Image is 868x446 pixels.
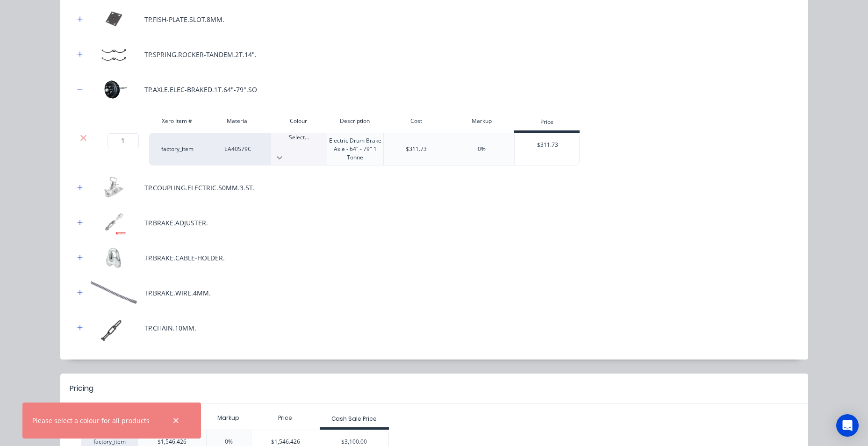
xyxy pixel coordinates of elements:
[91,280,137,306] img: TP.BRAKE.WIRE.4MM.
[478,145,486,153] div: 0%
[327,133,384,165] div: Electric Drum Brake Axle - 64" - 79" 1 Tonne
[331,415,377,423] div: Cash Sale Price
[91,315,137,341] img: TP.CHAIN.10MM.
[144,323,196,333] div: TP.CHAIN.10MM.
[144,14,224,24] div: TP.FISH-PLATE.SLOT.8MM.
[205,112,271,130] div: Material
[144,288,211,298] div: TP.BRAKE.WIRE.4MM.
[70,383,93,394] div: Pricing
[149,133,205,165] div: factory_item
[271,112,327,130] div: Colour
[205,133,271,165] div: EA40S79C
[144,183,255,193] div: TP.COUPLING.ELECTRIC.50MM.3.5T.
[383,112,449,130] div: Cost
[91,210,137,236] img: TP.BRAKE.ADJUSTER.
[149,112,205,130] div: Xero Item #
[144,50,257,59] div: TP.SPRING.ROCKER-TANDEM.2T.14".
[251,409,320,427] div: Price
[32,416,150,425] div: Please select a colour for all products
[271,133,327,142] div: Select...
[836,414,859,437] div: Open Intercom Messenger
[406,145,427,153] div: $311.73
[91,7,137,32] img: TP.FISH-PLATE.SLOT.8MM.
[144,253,225,263] div: TP.BRAKE.CABLE-HOLDER.
[144,85,257,94] div: TP.AXLE.ELEC-BRAKED.1T.64"-79".SO
[91,77,137,102] img: TP.AXLE.ELEC-BRAKED.1T.64"-79".SO
[514,114,580,133] div: Price
[515,133,580,157] div: $311.73
[108,133,139,148] input: ?
[449,112,514,130] div: Markup
[91,42,137,67] img: TP.SPRING.ROCKER-TANDEM.2T.14".
[144,218,208,228] div: TP.BRAKE.ADJUSTER.
[91,245,137,271] img: TP.BRAKE.CABLE-HOLDER.
[91,175,137,201] img: TP.COUPLING.ELECTRIC.50MM.3.5T.
[327,112,384,130] div: Description
[206,409,251,427] div: Markup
